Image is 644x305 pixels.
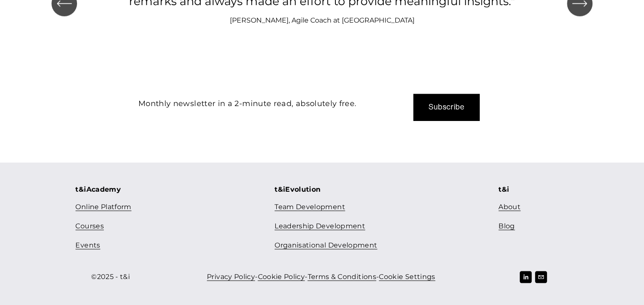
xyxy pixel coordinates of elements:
[75,201,131,213] a: Online Platform
[275,220,365,233] a: Leadership Development
[75,271,145,283] p: ©2025 - t&i
[498,185,509,193] strong: t&i
[520,271,532,283] a: LinkedIn
[379,271,435,283] a: Cookie Settings
[275,185,321,193] strong: t&iEvolution
[75,185,121,193] strong: t&iAcademy
[75,220,104,233] a: Courses
[75,239,100,252] a: Events
[275,201,345,213] a: Team Development
[498,220,515,233] a: Blog
[207,271,255,283] a: Privacy Policy
[100,97,395,110] p: Monthly newsletter in a 2-minute read, absolutely free.
[413,94,479,121] button: Subscribe
[498,201,521,213] a: About
[275,239,377,252] a: Organisational Development
[175,271,469,283] p: - - -
[307,271,376,283] a: Terms & Conditions
[258,271,305,283] a: Cookie Policy
[535,271,547,283] a: hello@tandi.ch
